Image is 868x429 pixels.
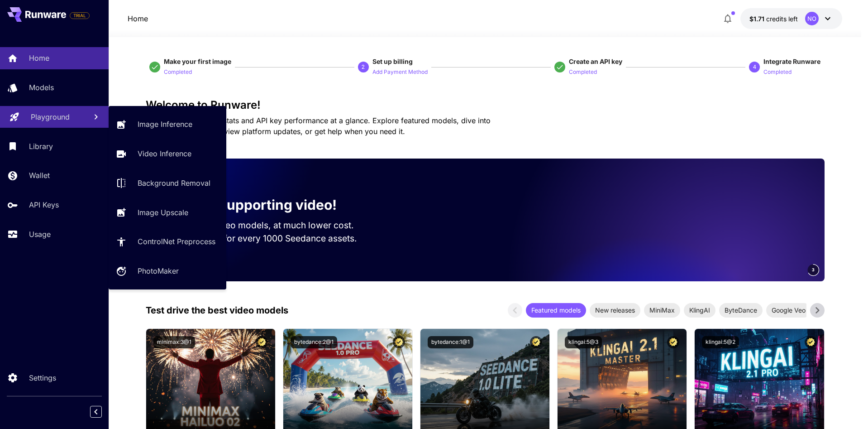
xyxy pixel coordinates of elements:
a: Image Inference [109,113,226,135]
button: bytedance:1@1 [428,336,473,348]
a: ControlNet Preprocess [109,231,226,253]
p: Library [29,141,53,152]
span: Featured models [526,305,586,315]
div: $1.7148 [749,14,798,24]
button: Certified Model – Vetted for best performance and includes a commercial license. [805,336,817,348]
button: Certified Model – Vetted for best performance and includes a commercial license. [667,336,679,348]
p: Save up to $50 for every 1000 Seedance assets. [160,232,371,245]
p: Usage [29,229,51,240]
span: 3 [812,266,815,273]
span: KlingAI [684,305,715,315]
button: $1.7148 [740,8,842,29]
span: Set up billing [372,58,413,65]
p: 2 [362,63,365,71]
span: MiniMax [644,305,680,315]
p: Completed [763,68,792,77]
button: klingai:5@3 [565,336,602,348]
span: TRIAL [70,12,89,19]
button: klingai:5@2 [702,336,739,348]
div: Collapse sidebar [97,404,109,420]
button: Certified Model – Vetted for best performance and includes a commercial license. [393,336,405,348]
a: Image Upscale [109,201,226,223]
p: Run the best video models, at much lower cost. [160,219,371,232]
span: credits left [766,15,798,23]
p: Add Payment Method [372,68,428,77]
button: minimax:3@1 [153,336,195,348]
p: Completed [569,68,597,77]
span: Check out your usage stats and API key performance at a glance. Explore featured models, dive int... [146,116,491,136]
button: bytedance:2@1 [291,336,337,348]
p: Image Inference [138,119,192,130]
a: PhotoMaker [109,260,226,282]
span: New releases [590,305,640,315]
span: Make your first image [164,58,231,65]
span: Add your payment card to enable full platform functionality. [70,10,90,21]
p: Wallet [29,170,50,181]
p: Image Upscale [138,207,188,218]
p: Playground [31,111,70,122]
p: Settings [29,372,56,383]
p: Background Removal [138,178,210,188]
button: Certified Model – Vetted for best performance and includes a commercial license. [530,336,542,348]
h3: Welcome to Runware! [146,99,825,111]
p: 4 [753,63,756,71]
div: NO [805,12,819,25]
p: Test drive the best video models [146,304,288,317]
p: PhotoMaker [138,265,179,276]
p: ControlNet Preprocess [138,236,215,247]
p: Models [29,82,54,93]
nav: breadcrumb [128,13,148,24]
button: Certified Model – Vetted for best performance and includes a commercial license. [256,336,268,348]
span: Google Veo [766,305,811,315]
p: Now supporting video! [186,195,337,215]
span: $1.71 [749,15,766,23]
p: Home [29,53,49,63]
a: Background Removal [109,172,226,194]
button: Collapse sidebar [90,406,102,418]
p: Video Inference [138,148,191,159]
span: Create an API key [569,58,622,65]
p: API Keys [29,199,59,210]
span: ByteDance [719,305,763,315]
a: Video Inference [109,143,226,165]
p: Completed [164,68,192,77]
span: Integrate Runware [763,58,820,65]
p: Home [128,13,148,24]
